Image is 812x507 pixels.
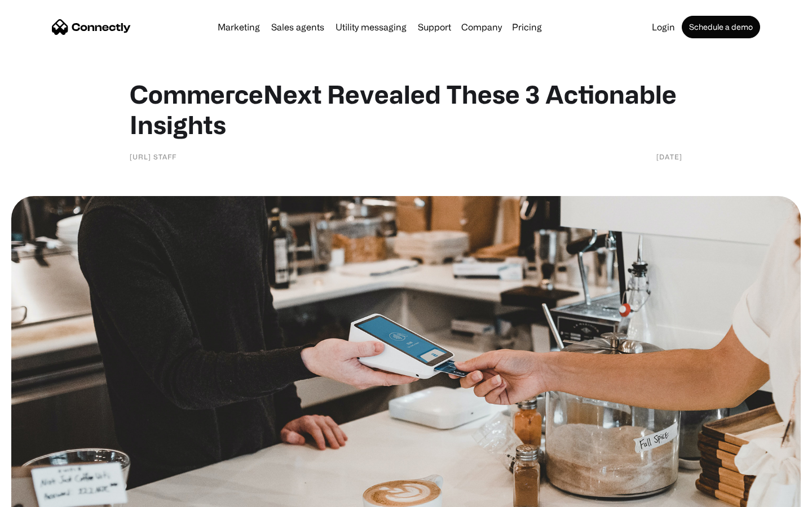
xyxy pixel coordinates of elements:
[413,23,456,32] a: Support
[656,151,682,162] div: [DATE]
[461,19,502,35] div: Company
[11,487,68,503] aside: Language selected: English
[458,19,505,35] div: Company
[130,79,682,140] h1: CommerceNext Revealed These 3 Actionable Insights
[647,23,679,32] a: Login
[507,23,546,32] a: Pricing
[23,487,68,503] ul: Language list
[213,23,264,32] a: Marketing
[52,19,131,35] a: home
[130,151,176,162] div: [URL] Staff
[267,23,329,32] a: Sales agents
[331,23,411,32] a: Utility messaging
[682,16,760,38] a: Schedule a demo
